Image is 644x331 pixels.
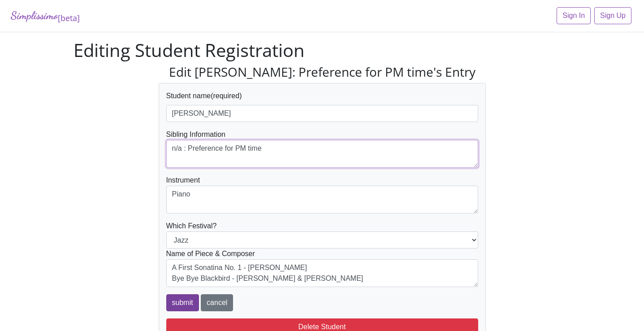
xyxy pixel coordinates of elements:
[166,259,478,287] textarea: A First Sonatina No. 1 - [PERSON_NAME] Bye Bye Blackbird - [PERSON_NAME] & [PERSON_NAME]
[73,39,571,61] h1: Editing Student Registration
[58,13,80,23] sub: [beta]
[11,7,80,25] a: Simplissimo[beta]
[166,129,478,168] div: Sibling Information
[557,7,591,24] a: Sign In
[166,91,211,101] label: Student name
[159,65,486,80] h3: Edit [PERSON_NAME]: Preference for PM time's Entry
[166,175,478,213] div: Instrument
[166,140,478,168] textarea: n/a
[166,248,478,287] div: Name of Piece & Composer
[594,7,631,24] a: Sign Up
[166,91,478,311] form: Which Festival?
[166,186,478,213] textarea: Piano
[201,294,233,311] a: cancel
[166,294,199,311] input: submit
[166,91,478,122] div: (required)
